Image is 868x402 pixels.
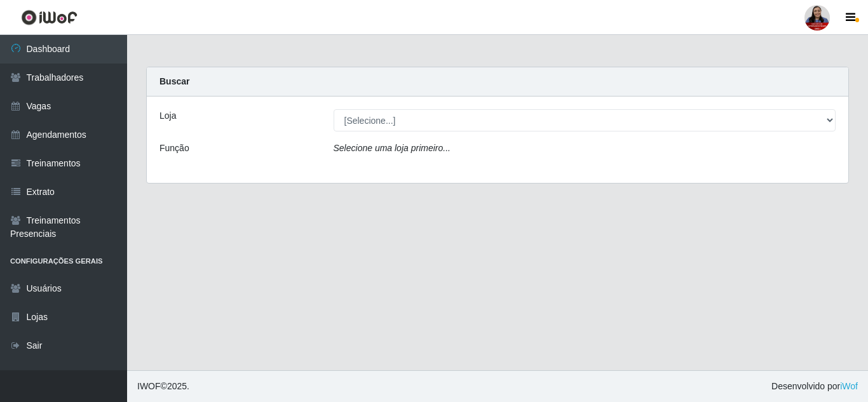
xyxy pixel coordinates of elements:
label: Função [159,142,189,155]
img: CoreUI Logo [21,10,78,25]
i: Selecione uma loja primeiro... [334,143,451,153]
span: © 2025 . [137,380,189,393]
strong: Buscar [159,76,189,86]
span: IWOF [137,381,161,391]
label: Loja [159,109,176,123]
span: Desenvolvido por [771,380,858,393]
a: iWof [840,381,858,391]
